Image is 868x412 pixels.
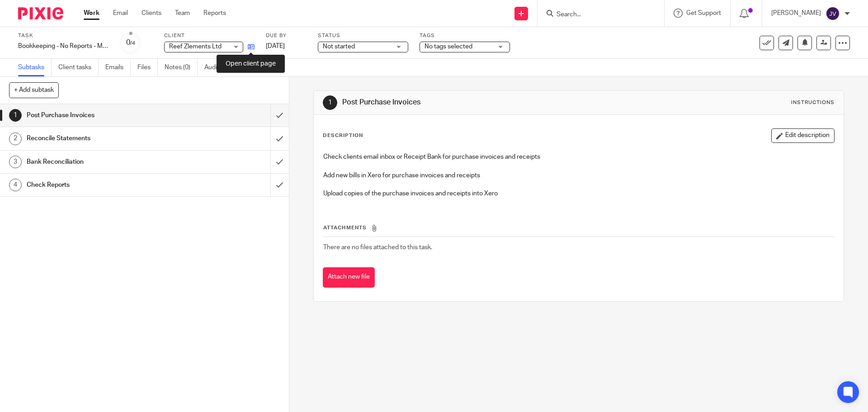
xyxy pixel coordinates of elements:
[323,171,834,180] p: Add new bills in Xero for purchase invoices and receipts
[84,9,99,18] a: Work
[27,178,183,192] h1: Check Reports
[18,32,108,39] label: Task
[137,59,158,76] a: Files
[27,109,183,122] h1: Post Purchase Invoices
[169,43,222,50] span: Reef Zlements Ltd
[323,43,355,50] span: Not started
[105,59,131,76] a: Emails
[9,133,22,145] div: 2
[323,225,367,230] span: Attachments
[323,267,375,288] button: Attach new file
[266,43,285,49] span: [DATE]
[266,32,307,39] label: Due by
[791,99,835,106] div: Instructions
[204,59,239,76] a: Audit logs
[771,128,835,143] button: Edit description
[686,10,721,16] span: Get Support
[27,132,183,145] h1: Reconcile Statements
[18,59,52,76] a: Subtasks
[9,179,22,191] div: 4
[323,152,834,161] p: Check clients email inbox or Receipt Bank for purchase invoices and receipts
[27,155,183,169] h1: Bank Reconciliation
[142,9,161,18] a: Clients
[425,43,472,50] span: No tags selected
[318,32,408,39] label: Status
[323,189,834,198] p: Upload copies of the purchase invoices and receipts into Xero
[18,7,63,19] img: Pixie
[58,59,99,76] a: Client tasks
[175,9,190,18] a: Team
[113,9,128,18] a: Email
[165,59,198,76] a: Notes (0)
[9,109,22,122] div: 1
[323,244,432,251] span: There are no files attached to this task.
[323,132,363,139] p: Description
[9,82,59,98] button: + Add subtask
[826,6,840,21] img: svg%3E
[771,9,821,18] p: [PERSON_NAME]
[323,95,337,110] div: 1
[420,32,510,39] label: Tags
[126,38,135,48] div: 0
[164,32,255,39] label: Client
[18,42,108,51] div: Bookkeeping - No Reports - Monthly
[342,98,598,107] h1: Post Purchase Invoices
[556,11,637,19] input: Search
[203,9,226,18] a: Reports
[9,156,22,168] div: 3
[130,41,135,46] small: /4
